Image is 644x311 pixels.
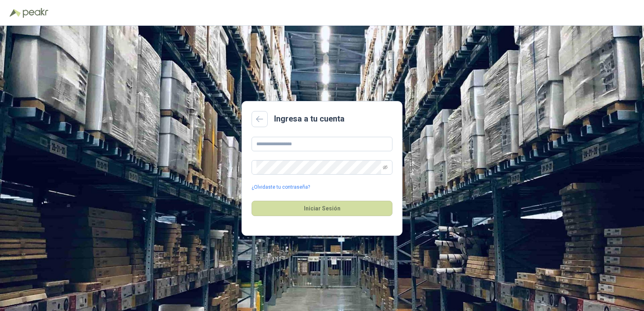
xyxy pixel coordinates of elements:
button: Iniciar Sesión [252,201,392,216]
img: Peakr [23,8,48,18]
img: Logo [10,9,21,17]
span: eye-invisible [383,165,388,170]
h2: Ingresa a tu cuenta [274,113,345,125]
a: ¿Olvidaste tu contraseña? [252,183,310,191]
